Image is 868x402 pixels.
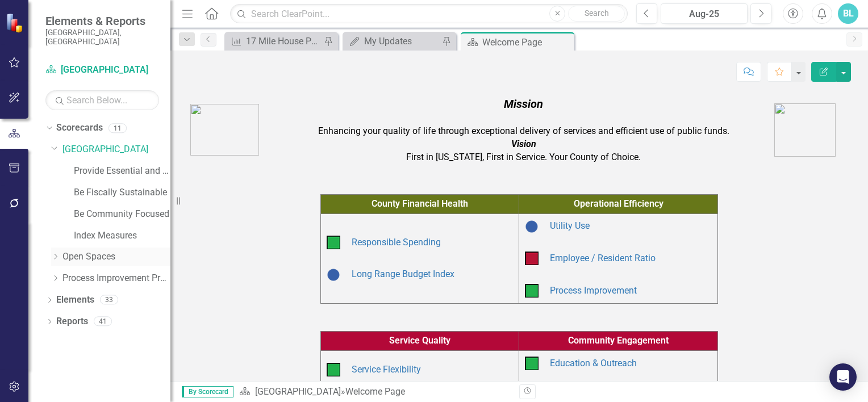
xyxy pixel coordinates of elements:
a: Service Flexibility [352,364,421,375]
img: Baselining [525,220,539,233]
img: On Target [525,284,539,298]
a: Reports [56,315,88,328]
div: 17 Mile House Programming [246,34,321,48]
div: 11 [108,123,127,133]
div: 41 [94,317,112,326]
a: Education & Outreach [550,358,637,368]
a: Employee / Resident Ratio [550,253,656,263]
div: Aug-25 [665,7,744,21]
button: BL [838,3,858,24]
em: Mission [504,97,543,111]
a: Open Spaces [62,250,170,263]
span: By Scorecard [182,386,233,397]
span: Elements & Reports [45,14,159,28]
a: Long Range Budget Index [352,269,454,279]
a: Provide Essential and Mandated Services [74,165,170,178]
img: On Target [327,236,340,249]
span: Operational Efficiency [574,198,663,209]
small: [GEOGRAPHIC_DATA], [GEOGRAPHIC_DATA] [45,28,159,47]
button: Aug-25 [661,3,748,24]
input: Search Below... [45,90,159,110]
div: » [239,386,511,399]
span: County Financial Health [372,198,468,209]
a: Responsible Spending [352,237,441,248]
em: Vision [511,139,536,149]
input: Search ClearPoint... [230,4,628,24]
div: My Updates [364,34,439,48]
td: Enhancing your quality of life through exceptional delivery of services and efficient use of publ... [276,93,771,167]
a: Process Improvement Program [62,272,170,285]
img: On Target [327,363,340,376]
div: Welcome Page [345,386,405,397]
span: Service Quality [389,335,450,346]
button: Search [568,6,625,22]
a: Be Community Focused [74,208,170,221]
a: [GEOGRAPHIC_DATA] [255,386,341,397]
img: On Target [525,357,539,370]
img: Baselining [327,268,340,282]
a: Index Measures [74,229,170,242]
span: Search [585,9,609,18]
img: AA%20logo.png [774,103,836,157]
img: AC_Logo.png [190,104,259,156]
a: Scorecards [56,122,103,135]
img: ClearPoint Strategy [6,13,26,33]
span: Community Engagement [568,335,669,346]
div: Welcome Page [482,35,571,49]
a: Utility Use [550,220,590,231]
a: [GEOGRAPHIC_DATA] [45,64,159,77]
a: [GEOGRAPHIC_DATA] [62,143,170,156]
a: My Updates [345,34,439,48]
a: Be Fiscally Sustainable [74,186,170,199]
div: 33 [100,295,118,305]
a: Elements [56,294,94,307]
a: Process Improvement [550,285,637,296]
a: 17 Mile House Programming [227,34,321,48]
div: Open Intercom Messenger [829,363,857,391]
img: Below Plan [525,252,539,265]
